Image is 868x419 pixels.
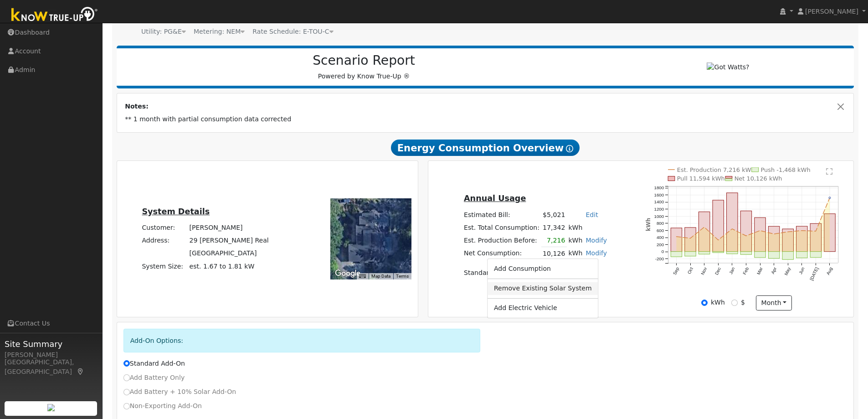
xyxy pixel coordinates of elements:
[826,168,832,175] text: 
[677,166,755,173] text: Est. Production 7,216 kWh
[671,252,682,257] rect: onclick=""
[699,212,710,252] rect: onclick=""
[671,228,682,252] rect: onclick=""
[810,224,821,252] rect: onclick=""
[123,373,185,383] label: Add Battery Only
[123,113,847,126] td: ** 1 month with partial consumption data corrected
[727,252,738,254] rect: onclick=""
[796,227,807,252] rect: onclick=""
[801,230,803,232] circle: onclick=""
[742,266,750,275] text: Feb
[782,229,793,252] rect: onclick=""
[685,228,696,252] rect: onclick=""
[140,234,188,247] td: Address:
[685,252,696,256] rect: onclick=""
[761,166,811,173] text: Push -1,468 kWh
[805,8,858,15] span: [PERSON_NAME]
[567,221,609,234] td: kWh
[123,389,130,395] input: Add Battery + 10% Solar Add-On
[759,230,761,232] circle: onclick=""
[796,252,807,258] rect: onclick=""
[689,238,691,239] circle: onclick=""
[704,227,705,228] circle: onclick=""
[7,5,103,26] img: Know True-Up
[740,211,751,252] rect: onclick=""
[782,252,793,260] rect: onclick=""
[141,27,186,36] div: Utility: PG&E
[371,273,390,279] button: Map Data
[769,227,780,252] rect: onclick=""
[566,145,573,152] i: Show Help
[755,218,765,252] rect: onclick=""
[654,200,664,205] text: 1400
[123,387,236,397] label: Add Battery + 10% Solar Add-On
[700,267,708,276] text: Nov
[727,193,738,252] rect: onclick=""
[142,207,210,216] u: System Details
[121,53,607,81] div: Powered by Know True-Up ®
[123,403,130,409] input: Non-Exporting Add-On
[699,252,710,254] rect: onclick=""
[654,186,664,191] text: 1800
[77,368,85,375] a: Map
[123,401,202,411] label: Non-Exporting Add-On
[396,274,409,279] a: Terms (opens in new tab)
[462,234,541,247] td: Est. Production Before:
[488,282,598,295] a: Remove Existing Solar System
[252,28,333,35] span: Alias: HETOUCN
[657,228,664,233] text: 600
[655,256,664,261] text: -200
[126,53,602,68] h2: Scenario Report
[770,266,778,275] text: Apr
[586,249,607,257] a: Modify
[676,236,678,238] circle: onclick=""
[462,208,541,221] td: Estimated Bill:
[47,404,55,411] img: retrieve
[731,300,738,306] input: $
[541,234,567,247] td: 7,216
[829,197,831,199] circle: onclick=""
[798,267,806,275] text: Jun
[826,267,833,276] text: Aug
[5,350,98,360] div: [PERSON_NAME]
[711,298,725,307] label: kWh
[756,266,764,276] text: Mar
[541,208,567,221] td: $5,021
[815,230,817,232] circle: onclick=""
[586,211,598,218] a: Edit
[731,228,733,230] circle: onclick=""
[713,252,724,253] rect: onclick=""
[769,252,780,259] rect: onclick=""
[359,273,365,279] button: Keyboard shortcuts
[740,252,751,255] rect: onclick=""
[755,252,765,258] rect: onclick=""
[773,233,775,235] circle: onclick=""
[123,329,481,352] div: Add-On Options:
[190,263,255,270] span: est. 1.67 to 1.81 kW
[662,249,664,254] text: 0
[541,247,567,260] td: 10,126
[541,221,567,234] td: 17,342
[5,338,98,350] span: Site Summary
[654,214,664,219] text: 1000
[657,242,664,247] text: 200
[677,176,725,182] text: Pull 11,594 kWh
[734,176,782,182] text: Net 10,126 kWh
[488,302,598,315] a: Add Electric Vehicle
[701,300,708,306] input: kWh
[391,140,580,156] span: Energy Consumption Overview
[188,234,270,247] td: 29 [PERSON_NAME] Real
[125,103,149,110] strong: Notes:
[586,237,607,244] a: Modify
[745,235,747,237] circle: onclick=""
[194,27,245,36] div: Metering: NEM
[567,234,584,247] td: kWh
[654,207,664,212] text: 1200
[123,374,130,381] input: Add Battery Only
[188,247,270,260] td: [GEOGRAPHIC_DATA]
[809,266,820,281] text: [DATE]
[462,221,541,234] td: Est. Total Consumption:
[645,218,652,231] text: kWh
[567,247,584,260] td: kWh
[718,239,719,241] circle: onclick=""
